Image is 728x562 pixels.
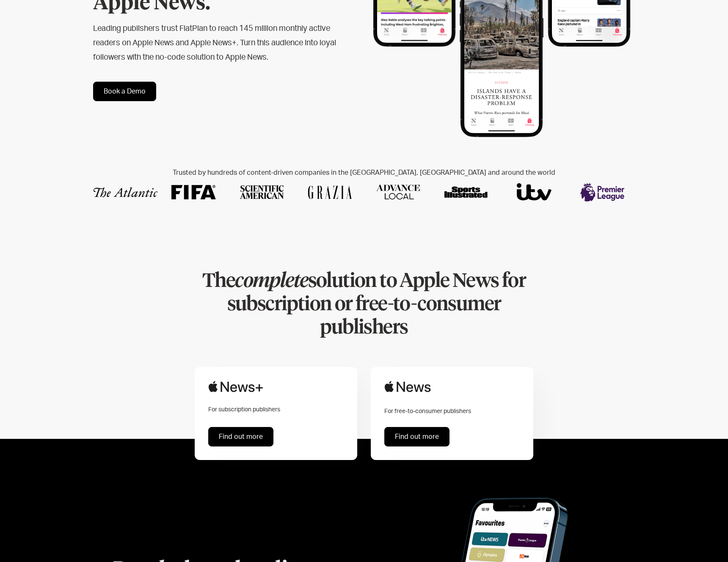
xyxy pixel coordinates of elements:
h1: The solution to Apple News for subscription or free-to-consumer publishers [182,270,546,340]
h2: Trusted by hundreds of content-driven companies in the [GEOGRAPHIC_DATA], [GEOGRAPHIC_DATA] and a... [93,169,635,177]
span: For free-to-consumer publishers [384,408,471,414]
em: complete [235,272,308,291]
a: Find out more [384,427,449,446]
h2: Leading publishers trust FlatPlan to reach 145 million monthly active readers on Apple News and A... [93,22,337,65]
span: For subscription publishers [208,407,280,413]
a: Find out more [208,427,273,446]
a: Book a Demo [93,82,156,101]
